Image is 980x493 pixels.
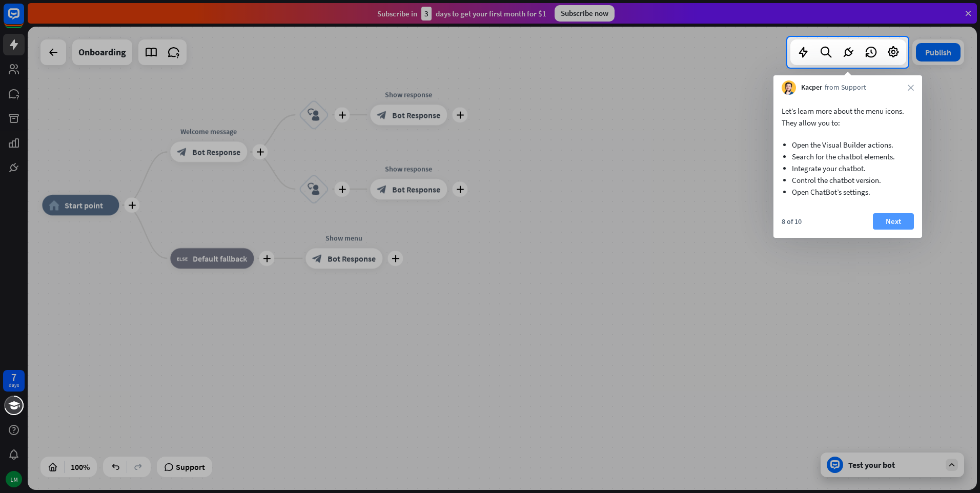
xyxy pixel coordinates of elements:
[792,139,904,151] li: Open the Visual Builder actions.
[792,151,904,162] li: Search for the chatbot elements.
[782,217,802,226] div: 8 of 10
[908,85,914,91] i: close
[782,105,914,129] p: Let’s learn more about the menu icons. They allow you to:
[8,4,39,35] button: Open LiveChat chat widget
[792,162,904,174] li: Integrate your chatbot.
[792,174,904,186] li: Control the chatbot version.
[825,83,866,93] span: from Support
[801,83,822,93] span: Kacper
[792,186,904,198] li: Open ChatBot’s settings.
[873,213,914,230] button: Next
